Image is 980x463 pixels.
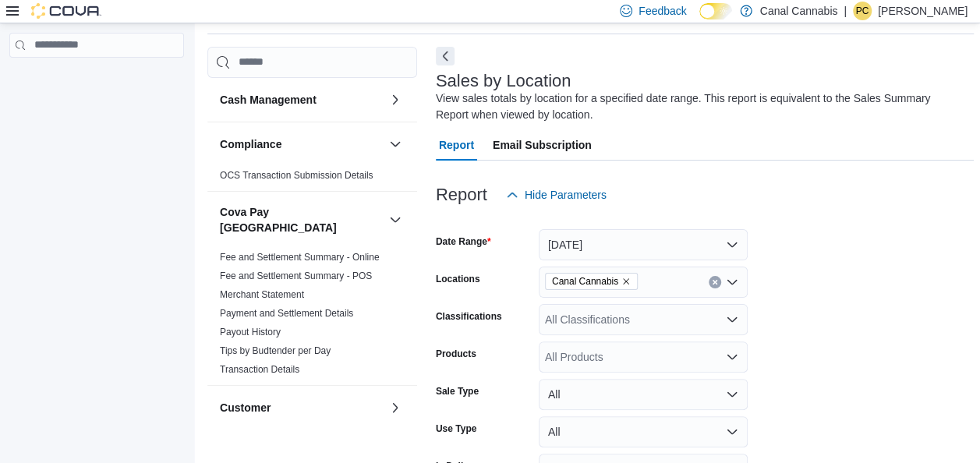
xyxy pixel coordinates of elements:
[439,129,474,161] span: Report
[220,326,281,338] span: Payout History
[436,90,966,123] div: View sales totals by location for a specified date range. This report is equivalent to the Sales ...
[220,251,380,263] span: Fee and Settlement Summary - Online
[220,364,299,375] a: Transaction Details
[386,135,405,154] button: Compliance
[545,273,638,290] span: Canal Cannabis
[220,345,331,356] a: Tips by Budtender per Day
[436,422,476,435] label: Use Type
[500,179,613,210] button: Hide Parameters
[436,47,455,65] button: Next
[699,19,700,20] span: Dark Mode
[220,308,353,319] a: Payment and Settlement Details
[220,270,372,282] span: Fee and Settlement Summary - POS
[552,274,618,289] span: Canal Cannabis
[726,351,738,363] button: Open list of options
[539,379,748,410] button: All
[539,229,748,260] button: [DATE]
[436,235,491,248] label: Date Range
[220,92,383,108] button: Cash Management
[436,186,487,204] h3: Report
[220,289,304,300] a: Merchant Statement
[853,2,872,20] div: Patrick Ciantar
[220,92,317,108] h3: Cash Management
[220,288,304,301] span: Merchant Statement
[220,136,281,152] h3: Compliance
[436,310,502,323] label: Classifications
[525,187,607,203] span: Hide Parameters
[726,313,738,326] button: Open list of options
[386,398,405,417] button: Customer
[220,252,380,263] a: Fee and Settlement Summary - Online
[220,170,373,181] a: OCS Transaction Submission Details
[726,276,738,288] button: Open list of options
[220,327,281,338] a: Payout History
[436,273,480,285] label: Locations
[878,2,968,20] p: [PERSON_NAME]
[9,61,184,98] nav: Complex example
[386,210,405,229] button: Cova Pay [GEOGRAPHIC_DATA]
[207,166,417,191] div: Compliance
[386,90,405,109] button: Cash Management
[220,204,383,235] button: Cova Pay [GEOGRAPHIC_DATA]
[639,3,686,19] span: Feedback
[621,277,631,286] button: Remove Canal Cannabis from selection in this group
[31,3,101,19] img: Cova
[539,416,748,447] button: All
[220,136,383,152] button: Compliance
[699,3,732,19] input: Dark Mode
[856,2,869,20] span: PC
[436,72,571,90] h3: Sales by Location
[220,400,271,415] h3: Customer
[220,400,383,415] button: Customer
[844,2,847,20] p: |
[220,270,372,281] a: Fee and Settlement Summary - POS
[760,2,838,20] p: Canal Cannabis
[220,345,331,357] span: Tips by Budtender per Day
[493,129,592,161] span: Email Subscription
[207,248,417,385] div: Cova Pay [GEOGRAPHIC_DATA]
[709,276,721,288] button: Clear input
[436,385,479,398] label: Sale Type
[220,307,353,320] span: Payment and Settlement Details
[436,348,476,360] label: Products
